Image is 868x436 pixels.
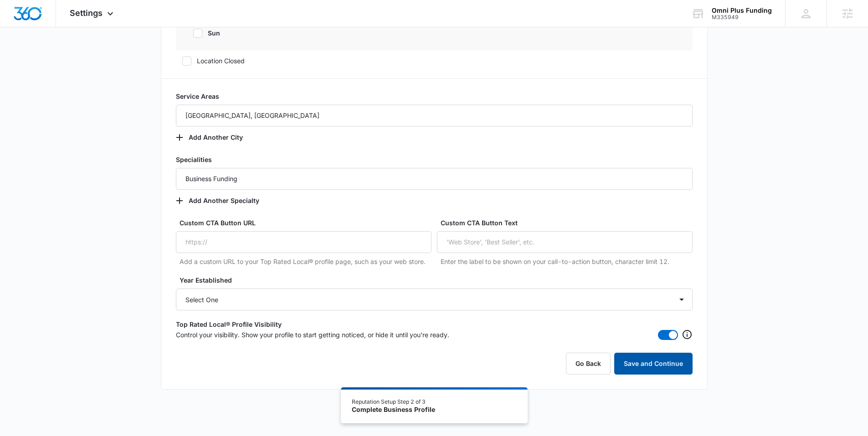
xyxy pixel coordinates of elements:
[441,257,693,266] p: Enter the label to be shown on your call-to-action button, character limit 12.
[176,56,693,66] label: Location Closed
[176,127,252,148] button: Add Another City
[187,28,223,38] label: sun
[352,398,435,406] div: Reputation Setup Step 2 of 3
[566,353,611,375] button: Go Back
[441,218,696,228] label: Custom CTA Button Text
[176,155,693,168] label: Specialities
[176,91,693,105] label: Service Areas
[180,275,696,285] label: Year Established
[176,190,268,212] button: Add Another Specialty
[180,218,435,228] label: Custom CTA Button URL
[176,329,693,340] div: Control your visibility. Show your profile to start getting noticed, or hide it until you're ready.
[180,257,431,266] p: Add a custom URL to your Top Rated Local® profile page, such as your web store.
[176,105,693,127] input: e.g. Fort Collins - Click + Add Another Item to add more cities
[712,7,772,14] div: account name
[614,353,693,375] button: Save and Continue
[176,231,431,253] input: https://
[176,168,693,190] input: e.g. Hand-tossed pizza - Click + Add Another Item to add more specialties
[712,14,772,20] div: account id
[437,231,693,253] input: 'Web Store', 'Best Seller', etc.
[70,8,103,18] span: Settings
[176,319,693,329] label: Top Rated Local® Profile Visibility
[352,406,435,414] div: Complete Business Profile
